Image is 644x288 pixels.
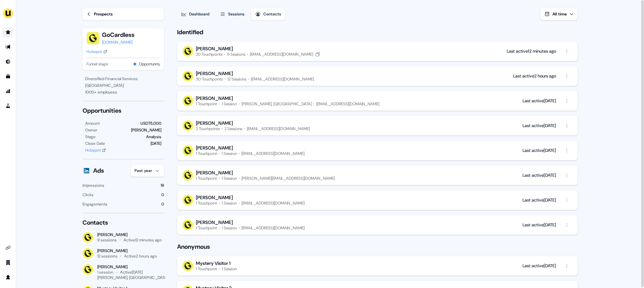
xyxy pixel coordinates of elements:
div: 1 Touchpoint [196,266,217,272]
div: 0 [161,191,164,198]
div: Contacts [263,11,281,17]
div: 1 Session [222,176,237,181]
div: 1 session [97,270,113,275]
a: Go to integrations [3,242,13,253]
div: Hubspot [85,147,101,154]
div: 9 sessions [97,237,117,243]
a: Go to attribution [3,86,13,97]
button: Sessions [216,8,249,20]
div: Last active [DATE] [523,122,556,129]
a: Hubspot [85,147,106,154]
div: [PERSON_NAME] [196,194,233,200]
div: 2 Touchpoints [196,126,220,131]
div: 1 Touchpoint [196,101,217,107]
div: Active [DATE] [120,270,143,275]
div: Diversified Financial Services [85,75,161,82]
div: Close Date [85,140,105,147]
div: Owner [85,127,97,133]
div: Last active [DATE] [523,172,556,179]
div: Stage [85,133,96,140]
div: Sessions [228,11,245,17]
div: [PERSON_NAME], [GEOGRAPHIC_DATA] [241,101,312,107]
div: 1 Session [222,101,237,107]
div: [PERSON_NAME] [131,127,161,133]
div: Prospects [94,11,113,17]
div: [PERSON_NAME] [97,264,164,270]
a: [DOMAIN_NAME] [102,39,135,46]
div: [GEOGRAPHIC_DATA] [85,82,161,89]
div: Active 12 minutes ago [123,237,162,243]
span: All time [552,11,567,17]
div: Impressions [83,182,104,189]
button: [PERSON_NAME]30 Touchpoints12 Sessions[EMAIL_ADDRESS][DOMAIN_NAME]Last active2 hours ago [177,66,578,86]
button: [PERSON_NAME]20 Touchpoints9 Sessions[EMAIL_ADDRESS][DOMAIN_NAME]Last active12 minutes ago [177,42,578,61]
div: 20 Touchpoints [196,52,222,57]
div: [DATE] [151,140,161,147]
div: [EMAIL_ADDRESS][DOMAIN_NAME] [241,151,305,156]
div: Last active [DATE] [523,98,556,104]
div: Anonymous [177,243,578,251]
button: [PERSON_NAME]1 Touchpoint1 Session[PERSON_NAME][EMAIL_ADDRESS][DOMAIN_NAME]Last active[DATE] [177,166,578,185]
div: Ads [93,167,104,175]
div: [PERSON_NAME] [196,120,233,126]
button: [PERSON_NAME]2 Touchpoints2 Sessions[EMAIL_ADDRESS][DOMAIN_NAME]Last active[DATE] [177,116,578,135]
button: GoCardless [102,31,135,39]
button: Contacts [251,8,285,20]
span: Funnel stage: [87,61,108,67]
a: Go to outbound experience [3,42,13,52]
div: Last active [DATE] [523,147,556,154]
div: Active 2 hours ago [124,253,157,259]
div: [EMAIL_ADDRESS][DOMAIN_NAME] [247,126,310,131]
div: Amount [85,120,100,127]
div: [EMAIL_ADDRESS][DOMAIN_NAME] [250,52,313,57]
div: 9 Sessions [227,52,245,57]
div: 12 Sessions [227,76,246,82]
div: [PERSON_NAME] [196,70,233,76]
div: 1 Touchpoint [196,225,217,231]
a: Go to experiments [3,101,13,111]
a: Prospects [83,8,164,20]
div: 30 Touchpoints [196,76,223,82]
div: [PERSON_NAME] [196,95,233,101]
div: [PERSON_NAME], [GEOGRAPHIC_DATA] [97,275,168,280]
div: 1000 + employees [85,89,161,96]
button: Dashboard [177,8,213,20]
a: Go to templates [3,71,13,82]
div: Last active [DATE] [523,222,556,228]
div: Identified [177,28,578,36]
div: Last active 2 hours ago [513,73,556,79]
div: [PERSON_NAME] [196,46,233,52]
button: Opportunity [139,61,160,67]
div: 1 Touchpoint [196,200,217,206]
a: Go to prospects [3,27,13,38]
button: [PERSON_NAME]1 Touchpoint1 Session[PERSON_NAME], [GEOGRAPHIC_DATA][EMAIL_ADDRESS][DOMAIN_NAME]Las... [177,91,578,111]
button: [PERSON_NAME]1 Touchpoint1 Session[EMAIL_ADDRESS][DOMAIN_NAME]Last active[DATE] [177,215,578,235]
a: Go to team [3,257,13,268]
div: [PERSON_NAME][EMAIL_ADDRESS][DOMAIN_NAME] [241,176,335,181]
div: Clicks [83,191,94,198]
div: 19 [161,182,164,189]
div: 1 Touchpoint [196,176,217,181]
div: [EMAIL_ADDRESS][DOMAIN_NAME] [241,225,305,231]
div: 1 Session [222,151,237,156]
div: 2 Sessions [224,126,242,131]
div: Hubspot [87,48,102,55]
div: Last active [DATE] [523,197,556,204]
a: Hubspot [87,48,107,55]
div: [EMAIL_ADDRESS][DOMAIN_NAME] [241,200,305,206]
div: 1 Touchpoint [196,151,217,156]
div: [PERSON_NAME] [97,248,157,253]
div: 1 Session [222,266,237,272]
div: Mystery Visitor 1 [196,260,230,266]
div: 1 Session [222,200,237,206]
div: Engagements [83,201,107,208]
div: USD75,000 [141,120,161,127]
a: Go to Inbound [3,56,13,67]
div: [PERSON_NAME] [196,170,233,176]
div: [EMAIL_ADDRESS][DOMAIN_NAME] [251,76,314,82]
button: [PERSON_NAME]1 Touchpoint1 Session[EMAIL_ADDRESS][DOMAIN_NAME]Last active[DATE] [177,141,578,160]
div: Last active 12 minutes ago [507,48,556,55]
div: [PERSON_NAME] [196,219,233,225]
div: Analysis [146,133,161,140]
